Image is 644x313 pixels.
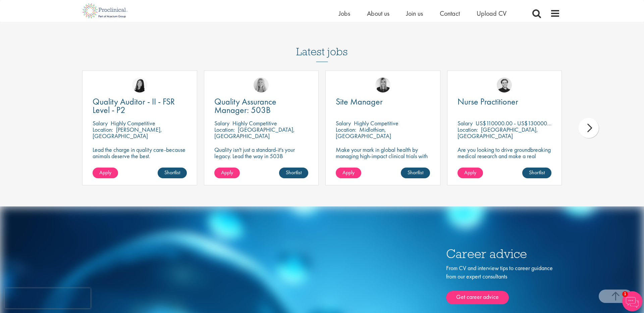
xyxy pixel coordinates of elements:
[336,126,356,133] span: Location:
[336,126,391,140] p: Midlothian, [GEOGRAPHIC_DATA]
[446,264,560,304] div: From CV and interview tips to career guidance from our expert consultants
[458,126,478,133] span: Location:
[336,98,430,106] a: Site Manager
[401,168,430,178] a: Shortlist
[336,96,383,107] span: Site Manager
[622,291,642,311] img: Chatbot
[464,169,476,176] span: Apply
[522,168,551,178] a: Shortlist
[406,9,423,18] a: Join us
[132,77,147,92] img: Numhom Sudsok
[458,98,552,106] a: Nurse Practitioner
[93,168,118,178] a: Apply
[296,29,348,62] h3: Latest jobs
[446,291,509,304] a: Get career advice
[254,77,269,92] img: Shannon Briggs
[5,288,91,308] iframe: reCAPTCHA
[93,119,108,127] span: Salary
[214,98,309,114] a: Quality Assurance Manager: 503B
[440,9,460,18] a: Contact
[336,146,430,166] p: Make your mark in global health by managing high-impact clinical trials with a leading CRO.
[446,247,560,260] h3: Career advice
[367,9,389,18] a: About us
[93,146,187,159] p: Lead the charge in quality care-because animals deserve the best.
[579,118,599,138] div: next
[336,119,351,127] span: Salary
[458,168,483,178] a: Apply
[336,168,361,178] a: Apply
[93,126,162,140] p: [PERSON_NAME], [GEOGRAPHIC_DATA]
[622,291,628,297] span: 1
[339,9,350,18] a: Jobs
[497,77,512,92] img: Nico Kohlwes
[93,98,187,114] a: Quality Auditor - II - FSR Level - P2
[232,119,277,127] p: Highly Competitive
[458,96,518,107] span: Nurse Practitioner
[477,9,506,18] a: Upload CV
[214,126,295,140] p: [GEOGRAPHIC_DATA], [GEOGRAPHIC_DATA]
[458,119,473,127] span: Salary
[279,168,308,178] a: Shortlist
[214,96,276,116] span: Quality Assurance Manager: 503B
[458,126,538,140] p: [GEOGRAPHIC_DATA], [GEOGRAPHIC_DATA]
[221,169,233,176] span: Apply
[354,119,398,127] p: Highly Competitive
[214,146,309,166] p: Quality isn't just a standard-it's your legacy. Lead the way in 503B excellence.
[93,96,175,116] span: Quality Auditor - II - FSR Level - P2
[158,168,187,178] a: Shortlist
[214,168,240,178] a: Apply
[93,126,113,133] span: Location:
[342,169,355,176] span: Apply
[458,146,552,172] p: Are you looking to drive groundbreaking medical research and make a real impact-join our client a...
[476,119,581,127] p: US$110000.00 - US$130000.00 per annum
[214,126,235,133] span: Location:
[111,119,155,127] p: Highly Competitive
[99,169,111,176] span: Apply
[214,119,229,127] span: Salary
[375,77,390,92] img: Janelle Jones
